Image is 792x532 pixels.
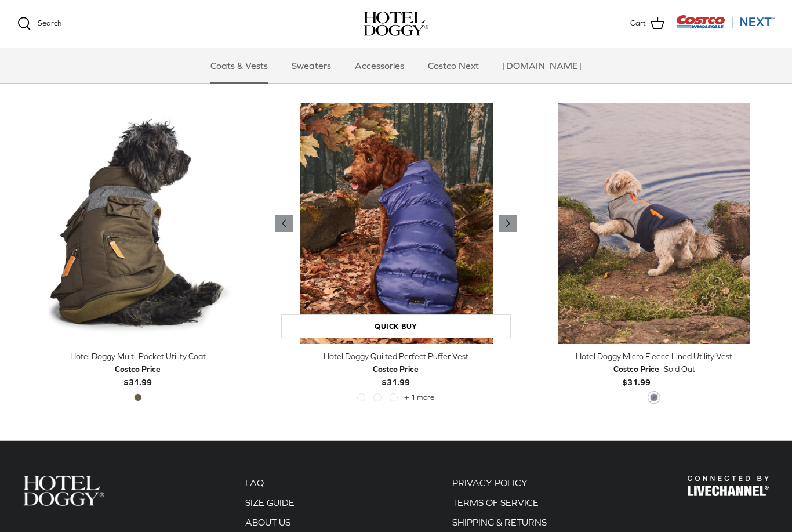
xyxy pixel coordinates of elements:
[281,48,341,83] a: Sweaters
[245,517,290,527] a: ABOUT US
[17,350,258,363] div: Hotel Doggy Multi-Pocket Utility Coat
[344,48,415,83] a: Accessories
[534,103,775,344] a: Hotel Doggy Micro Fleece Lined Utility Vest
[630,16,664,31] a: Cart
[245,477,264,488] a: FAQ
[275,103,516,344] a: Hotel Doggy Quilted Perfect Puffer Vest
[275,215,293,232] a: Previous
[676,22,775,31] a: Visit Costco Next
[373,363,419,386] b: $31.99
[630,17,646,30] span: Cart
[17,103,258,344] a: Hotel Doggy Multi-Pocket Utility Coat
[115,363,161,375] div: Costco Price
[534,350,775,389] a: Hotel Doggy Micro Fleece Lined Utility Vest Costco Price$31.99 Sold Out
[23,476,104,505] img: Hotel Doggy Costco Next
[499,215,517,232] a: Previous
[676,15,775,29] img: Costco Next
[373,363,419,375] div: Costco Price
[452,477,528,488] a: PRIVACY POLICY
[492,48,592,83] a: [DOMAIN_NAME]
[364,12,428,36] img: hoteldoggycom
[452,517,547,527] a: SHIPPING & RETURNS
[17,350,258,389] a: Hotel Doggy Multi-Pocket Utility Coat Costco Price$31.99
[613,363,659,386] b: $31.99
[38,19,61,27] span: Search
[364,12,428,36] a: hoteldoggy.com hoteldoggycom
[534,350,775,363] div: Hotel Doggy Micro Fleece Lined Utility Vest
[115,363,161,386] b: $31.99
[452,497,539,508] a: TERMS OF SERVICE
[275,350,516,363] div: Hotel Doggy Quilted Perfect Puffer Vest
[200,48,278,83] a: Coats & Vests
[275,350,516,389] a: Hotel Doggy Quilted Perfect Puffer Vest Costco Price$31.99
[404,393,434,401] span: + 1 more
[17,17,61,31] a: Search
[664,363,695,375] span: Sold Out
[613,363,659,375] div: Costco Price
[688,476,769,496] img: Hotel Doggy Costco Next
[417,48,489,83] a: Costco Next
[245,497,295,508] a: SIZE GUIDE
[281,314,510,338] a: Quick buy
